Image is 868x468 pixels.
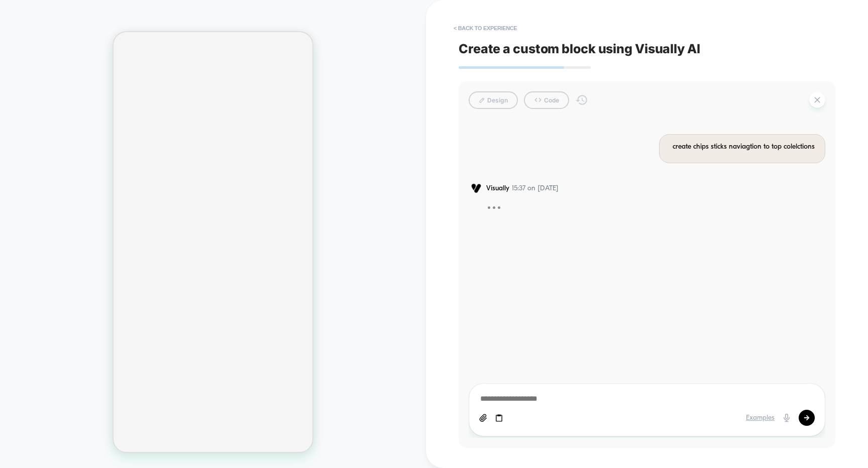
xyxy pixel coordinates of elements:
img: Visually logo [469,183,484,193]
div: Examples [746,414,775,422]
div: create chips sticks naviagtion to top colelctions [673,142,815,153]
span: Visually [486,184,509,193]
iframe: To enrich screen reader interactions, please activate Accessibility in Grammarly extension settings [114,32,312,452]
span: Create a custom block using Visually AI [459,41,835,56]
span: 15:37 on [DATE] [512,184,559,193]
button: < Back to experience [449,20,522,36]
